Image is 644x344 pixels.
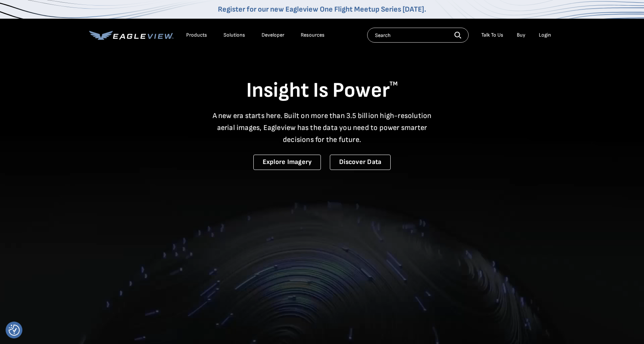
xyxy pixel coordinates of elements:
[186,32,207,38] div: Products
[223,32,245,38] div: Solutions
[481,32,503,38] div: Talk To Us
[330,155,391,170] a: Discover Data
[262,32,284,38] a: Developer
[517,32,525,38] a: Buy
[208,110,436,146] p: A new era starts here. Built on more than 3.5 billion high-resolution aerial images, Eagleview ha...
[539,32,551,38] div: Login
[301,32,325,38] div: Resources
[253,155,321,170] a: Explore Imagery
[367,28,469,43] input: Search
[218,5,426,14] a: Register for our new Eagleview One Flight Meetup Series [DATE].
[89,78,555,104] h1: Insight Is Power
[9,325,20,336] button: Consent Preferences
[390,80,398,87] sup: TM
[9,325,20,336] img: Revisit consent button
